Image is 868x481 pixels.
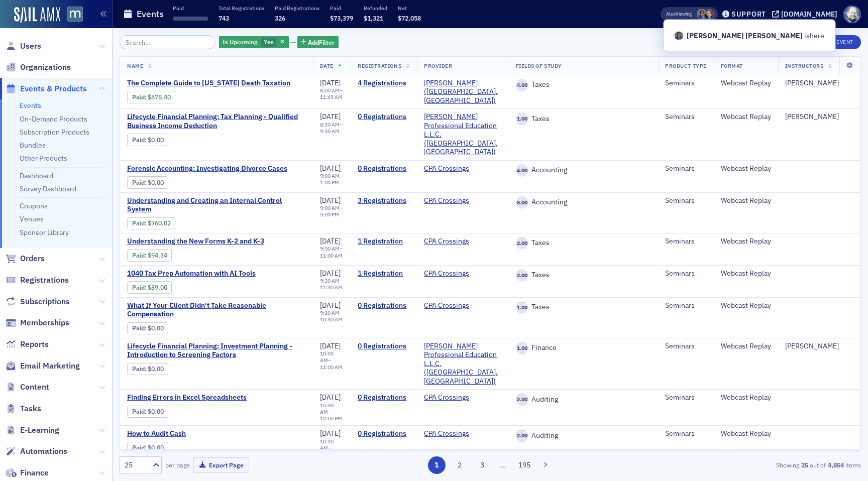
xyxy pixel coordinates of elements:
span: Lifecycle Financial Planning: Tax Planning - Qualified Business Income Deduction [127,112,306,130]
div: Webcast Replay [721,269,771,278]
span: Instructors [785,62,824,69]
div: Paid: 0 - $0 [127,442,168,454]
div: Paid: 2 - $8900 [127,281,172,293]
button: 1 [428,456,446,474]
span: [DATE] [320,164,341,173]
span: [DATE] [320,236,341,246]
span: 2.00 [516,237,528,250]
span: : [132,252,148,259]
time: 8:00 AM [320,87,340,94]
span: : [132,365,148,373]
span: $0.00 [148,408,164,415]
a: 1040 Tax Prep Automation with AI Tools [127,269,296,278]
span: : [132,324,148,332]
a: SailAMX [14,7,60,23]
span: Orders [20,253,45,264]
a: CPA Crossings [424,269,469,278]
span: CPA Crossings [424,269,487,278]
div: Webcast Replay [721,393,771,402]
div: Seminars [665,301,706,310]
span: Chris Dougherty [697,9,707,20]
a: Finance [6,467,49,478]
time: 11:00 AM [320,364,343,371]
span: Finance [528,343,557,352]
a: Paid [132,252,145,259]
span: Format [721,62,743,69]
span: 2.00 [516,393,528,406]
a: 4 Registrations [358,79,410,88]
time: 11:30 AM [320,284,343,291]
a: Paid [132,444,145,451]
a: Paid [132,365,145,373]
a: Orders [6,253,45,264]
p: Paid [330,5,353,12]
a: Paid [132,324,145,332]
a: CPA Crossings [424,393,469,402]
span: Fields Of Study [516,62,562,69]
p: Paid Registrations [275,5,319,12]
span: Tasks [20,403,41,414]
span: CPA Crossings [424,393,487,402]
a: Tasks [6,403,41,414]
a: Dashboard [20,171,53,180]
div: Seminars [665,196,706,205]
div: Paid: 1 - $9434 [127,249,172,261]
span: Events & Products [20,83,87,94]
span: Understanding the New Forms K-2 and K-3 [127,237,296,246]
span: Lifecycle Financial Planning: Investment Planning - Introduction to Screening Factors [127,342,306,359]
a: 0 Registrations [358,301,410,310]
a: View Homepage [60,7,83,24]
span: CPA Crossings [424,196,487,205]
div: Paid: 7 - $67840 [127,91,175,103]
span: Automations [20,446,67,457]
a: Email Marketing [6,360,80,372]
div: Seminars [665,79,706,88]
span: Is Upcoming [223,38,258,46]
span: Finance [20,467,49,478]
div: – [320,402,344,422]
span: Memberships [20,317,69,328]
span: : [132,136,148,144]
p: Net [398,5,421,12]
time: 9:00 AM [320,204,340,211]
a: Paid [132,136,145,144]
div: – [320,350,344,370]
div: Webcast Replay [721,301,771,310]
div: Seminars [665,237,706,246]
span: 326 [275,14,285,22]
a: [PERSON_NAME] Professional Education L.L.C. ([GEOGRAPHIC_DATA], [GEOGRAPHIC_DATA]) [424,112,502,157]
time: 9:30 AM [320,309,340,316]
span: Peters Professional Education L.L.C. (Mechanicsville, VA) [424,112,502,157]
time: 11:00 AM [320,252,343,259]
button: Export Page [193,457,249,473]
span: 1.00 [516,301,528,314]
time: 9:00 AM [320,245,340,252]
div: Paid: 0 - $0 [127,406,168,418]
div: [PERSON_NAME] [785,342,839,351]
span: 1.00 [516,112,528,125]
time: 9:30 AM [320,128,340,135]
a: Reports [6,339,49,350]
span: $0.00 [148,136,164,144]
a: 1 Registration [358,269,410,278]
time: 5:00 PM [320,211,339,218]
span: [DATE] [320,196,341,205]
a: Sponsor Library [20,228,69,237]
span: Finding Errors in Excel Spreadsheets [127,393,296,402]
div: [PERSON_NAME] [785,112,839,122]
span: Date [320,62,334,69]
a: Content [6,382,49,393]
span: : [132,219,148,227]
a: Paid [132,284,145,291]
span: 8.00 [516,196,528,209]
a: E-Learning [6,425,59,436]
label: per page [165,460,190,469]
span: Auditing [528,395,558,404]
time: 10:30 AM [320,438,334,451]
time: 10:00 AM [320,350,334,364]
span: [DATE] [320,341,341,350]
a: Understanding and Creating an Internal Control System [127,196,306,214]
a: [PERSON_NAME] ([GEOGRAPHIC_DATA], [GEOGRAPHIC_DATA]) [424,79,502,105]
span: Email Marketing [20,360,80,372]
